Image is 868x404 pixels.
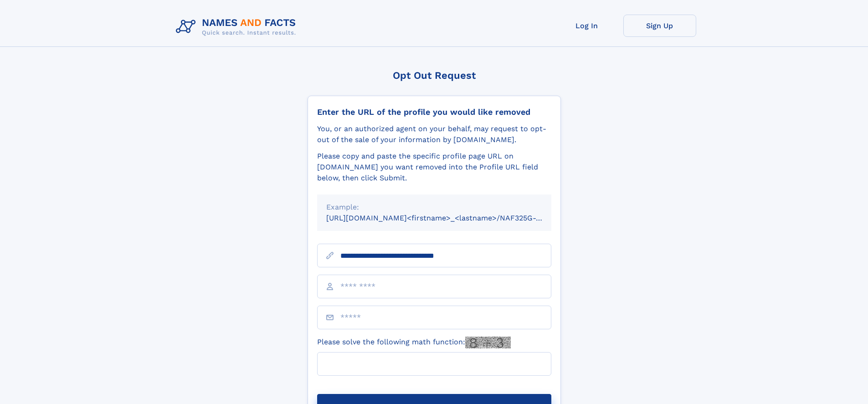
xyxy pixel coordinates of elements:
div: Enter the URL of the profile you would like removed [317,107,551,117]
small: [URL][DOMAIN_NAME]<firstname>_<lastname>/NAF325G-xxxxxxxx [326,214,569,222]
label: Please solve the following math function: [317,337,511,348]
div: Please copy and paste the specific profile page URL on [DOMAIN_NAME] you want removed into the Pr... [317,151,551,184]
a: Log In [550,15,623,37]
a: Sign Up [623,15,696,37]
div: You, or an authorized agent on your behalf, may request to opt-out of the sale of your informatio... [317,123,551,145]
img: Logo Names and Facts [172,15,303,39]
div: Opt Out Request [308,70,561,81]
div: Example: [326,202,542,213]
